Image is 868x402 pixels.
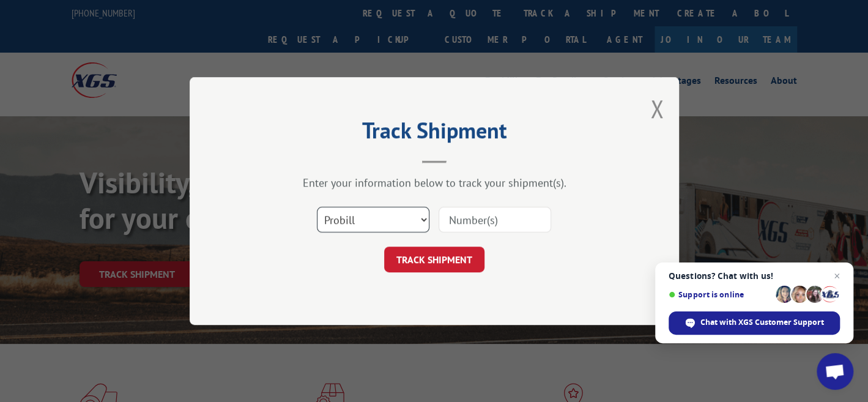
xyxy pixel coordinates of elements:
[251,176,618,190] div: Enter your information below to track your shipment(s).
[439,207,551,233] input: Number(s)
[817,353,853,390] div: Open chat
[669,290,771,299] span: Support is online
[384,247,484,272] button: TRACK SHIPMENT
[669,311,840,335] div: Chat with XGS Customer Support
[700,317,824,328] span: Chat with XGS Customer Support
[251,122,618,145] h2: Track Shipment
[829,269,844,283] span: Close chat
[650,92,664,125] button: Close modal
[669,271,840,281] span: Questions? Chat with us!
